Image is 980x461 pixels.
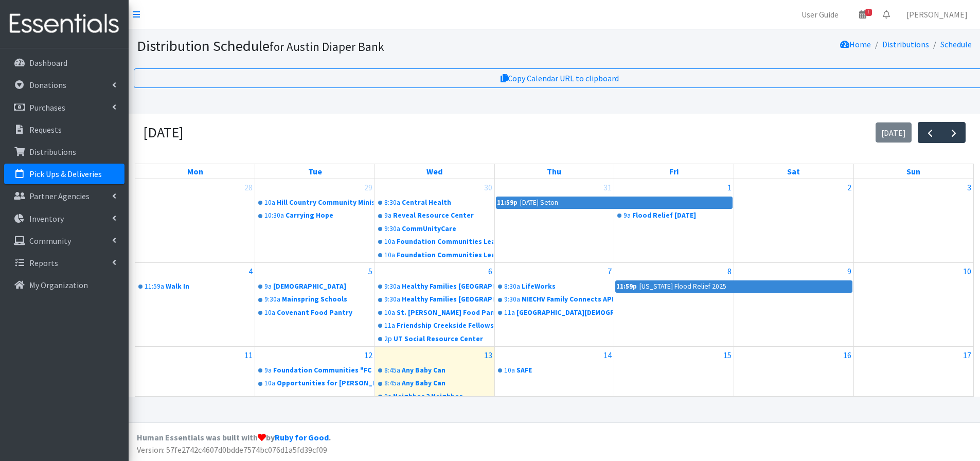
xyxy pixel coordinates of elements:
a: 8:30aCentral Health [376,197,493,209]
a: August 9, 2025 [845,263,853,279]
div: 11:59p [496,197,518,208]
p: Requests [29,125,62,135]
div: Healthy Families [GEOGRAPHIC_DATA] [402,281,493,292]
td: August 15, 2025 [614,346,734,417]
td: July 29, 2025 [255,179,375,262]
td: August 1, 2025 [614,179,734,262]
h2: [DATE] [143,124,183,141]
div: 8:45a [384,365,400,376]
button: Previous month [918,122,942,143]
div: Opportunities for [PERSON_NAME] and Burnet Counties [277,378,373,388]
p: Partner Agencies [29,191,90,201]
a: August 16, 2025 [841,347,853,363]
td: August 14, 2025 [494,346,614,417]
div: 8:30a [384,198,400,208]
a: User Guide [793,4,847,25]
a: [PERSON_NAME] [898,4,976,25]
a: 11:59p[DATE] Seton [496,197,733,209]
div: St. [PERSON_NAME] Food Pantry [397,308,493,318]
a: 9:30aMainspring Schools [256,293,373,306]
div: 10a [384,250,395,260]
td: August 11, 2025 [135,346,255,417]
p: Inventory [29,214,64,224]
div: Mainspring Schools [282,294,373,305]
a: July 29, 2025 [362,179,375,196]
a: 10aFoundation Communities Learning Centers [376,249,493,261]
a: Purchases [4,97,124,118]
a: August 1, 2025 [725,179,734,196]
a: August 5, 2025 [366,263,375,279]
a: 10aOpportunities for [PERSON_NAME] and Burnet Counties [256,377,373,389]
div: Neighbor 2 Neighbor [393,392,493,402]
div: 8:30a [504,281,520,292]
div: Friendship Creekside Fellowship [397,321,493,331]
td: August 7, 2025 [494,263,614,347]
a: Dashboard [4,52,124,73]
a: 10aSAFE [496,364,613,377]
td: August 16, 2025 [734,346,854,417]
a: 9aNeighbor 2 Neighbor [376,391,493,403]
div: Hill Country Community Ministries [277,198,373,208]
a: August 2, 2025 [845,179,853,196]
div: Foundation Communities "FC CHI" [273,365,373,376]
a: Wednesday [424,164,444,179]
div: LifeWorks [522,281,613,292]
div: SAFE [516,365,613,376]
span: 1 [865,9,872,16]
strong: Human Essentials was built with by . [137,432,331,442]
td: August 6, 2025 [375,263,494,347]
div: 10a [264,198,275,208]
div: 11:59p [616,281,637,292]
a: Inventory [4,208,124,229]
a: Partner Agencies [4,186,124,206]
div: [DATE] Seton [520,197,559,208]
p: My Organization [29,280,88,290]
a: August 12, 2025 [362,347,375,363]
a: Monday [185,164,205,179]
a: August 11, 2025 [242,347,255,363]
p: Reports [29,258,58,268]
div: 9a [384,392,391,402]
div: 10a [264,308,275,318]
a: Schedule [940,39,972,49]
td: August 5, 2025 [255,263,375,347]
p: Community [29,236,71,246]
div: Foundation Communities Learning Centers [397,250,493,260]
a: August 14, 2025 [601,347,614,363]
p: Dashboard [29,58,67,68]
button: Next month [941,122,966,143]
small: for Austin Diaper Bank [270,39,384,54]
a: August 17, 2025 [961,347,973,363]
a: 11aFriendship Creekside Fellowship [376,320,493,332]
a: 10:30aCarrying Hope [256,209,373,222]
td: August 3, 2025 [853,179,973,262]
div: 9a [264,365,272,376]
a: 9aFoundation Communities "FC CHI" [256,364,373,377]
td: August 4, 2025 [135,263,255,347]
div: Flood Relief [DATE] [632,210,733,221]
a: Friday [667,164,681,179]
div: Carrying Hope [286,210,373,221]
span: Version: 57fe2742c4607d0bdde7574bc076d1a5fd39cf09 [137,445,327,455]
div: 9a [384,210,391,221]
td: August 10, 2025 [853,263,973,347]
a: 9:30aHealthy Families [GEOGRAPHIC_DATA] [376,280,493,293]
a: 8:45aAny Baby Can [376,364,493,377]
a: July 31, 2025 [601,179,614,196]
div: [US_STATE] Flood Relief 2025 [639,281,727,292]
div: 8:45a [384,378,400,388]
div: 11:59a [145,281,164,292]
p: Pick Ups & Deliveries [29,169,102,179]
img: HumanEssentials [4,7,124,41]
div: Healthy Families [GEOGRAPHIC_DATA] [402,294,493,305]
a: Sunday [904,164,922,179]
a: 9aFlood Relief [DATE] [615,209,733,222]
div: Any Baby Can [402,378,493,388]
p: Purchases [29,102,65,113]
td: August 8, 2025 [614,263,734,347]
a: Requests [4,119,124,140]
a: Saturday [785,164,802,179]
div: [GEOGRAPHIC_DATA][DEMOGRAPHIC_DATA] [516,308,613,318]
div: 10a [384,237,395,247]
h1: Distribution Schedule [137,37,621,55]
